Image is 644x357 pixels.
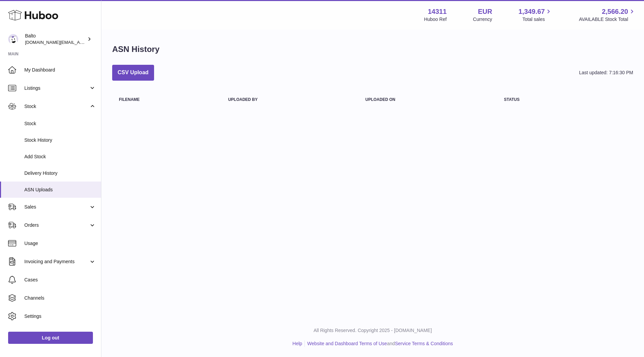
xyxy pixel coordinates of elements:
[519,7,545,16] span: 1,349.67
[24,277,96,283] span: Cases
[497,91,590,109] th: Status
[24,85,89,91] span: Listings
[590,91,633,109] th: actions
[478,7,492,16] strong: EUR
[579,7,636,23] a: 2,566.20 AVAILABLE Stock Total
[24,258,89,265] span: Invoicing and Payments
[24,103,89,110] span: Stock
[579,16,636,23] span: AVAILABLE Stock Total
[8,332,93,344] a: Log out
[24,240,96,247] span: Usage
[112,91,221,109] th: Filename
[24,222,89,228] span: Orders
[25,39,134,45] span: [DOMAIN_NAME][EMAIL_ADDRESS][DOMAIN_NAME]
[358,91,497,109] th: Uploaded on
[519,7,553,23] a: 1,349.67 Total sales
[24,170,96,176] span: Delivery History
[424,16,447,23] div: Huboo Ref
[8,34,18,44] img: wahyu.analytics@gmail.com
[473,16,492,23] div: Currency
[293,341,302,346] a: Help
[428,7,447,16] strong: 14311
[24,137,96,143] span: Stock History
[522,16,552,23] span: Total sales
[24,154,96,160] span: Add Stock
[24,295,96,301] span: Channels
[112,44,159,55] h1: ASN History
[221,91,358,109] th: Uploaded by
[24,187,96,193] span: ASN Uploads
[24,204,89,210] span: Sales
[305,340,453,347] li: and
[579,70,633,76] div: Last updated: 7:16:30 PM
[307,341,387,346] a: Website and Dashboard Terms of Use
[24,67,96,73] span: My Dashboard
[602,7,628,16] span: 2,566.20
[24,120,96,127] span: Stock
[24,313,96,320] span: Settings
[25,33,86,46] div: Balto
[107,327,639,334] p: All Rights Reserved. Copyright 2025 - [DOMAIN_NAME]
[112,65,154,81] button: CSV Upload
[395,341,453,346] a: Service Terms & Conditions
